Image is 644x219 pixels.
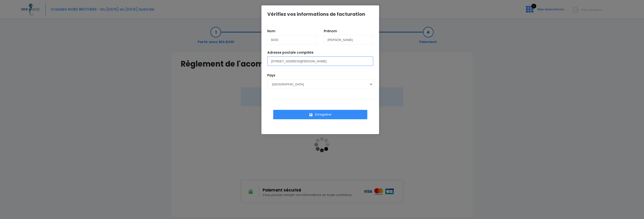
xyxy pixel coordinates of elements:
h1: Vérifiez vos informations de facturation [267,11,365,17]
label: Adresse postale complète [267,50,313,55]
label: Pays [267,73,275,78]
label: Prénom [324,29,337,34]
button: Enregistrer [273,110,367,119]
label: Nom [267,29,275,34]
